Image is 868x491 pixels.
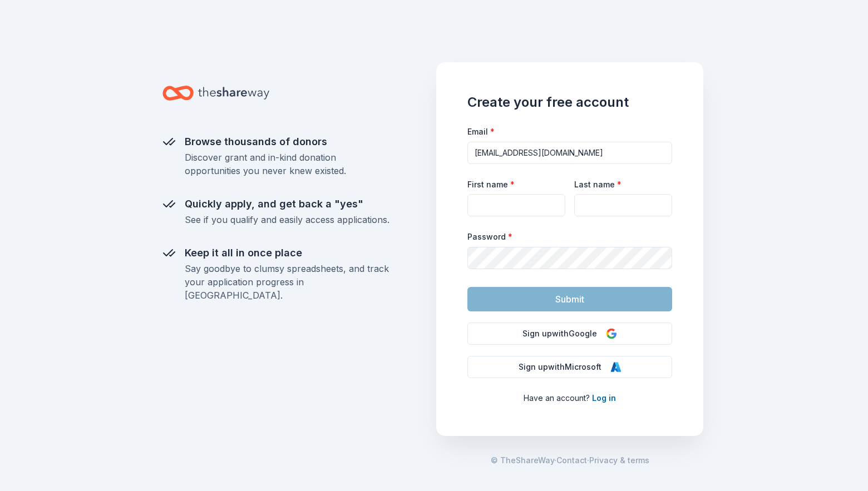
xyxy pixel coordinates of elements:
[467,231,512,242] label: Password
[491,454,649,467] span: · ·
[467,93,672,111] h1: Create your free account
[556,454,587,467] a: Contact
[185,133,389,151] div: Browse thousands of donors
[185,262,389,302] div: Say goodbye to clumsy spreadsheets, and track your application progress in [GEOGRAPHIC_DATA].
[185,151,389,177] div: Discover grant and in-kind donation opportunities you never knew existed.
[610,361,622,373] img: Microsoft Logo
[592,393,616,403] a: Log in
[185,195,389,213] div: Quickly apply, and get back a "yes"
[185,244,389,262] div: Keep it all in once place
[491,455,554,465] span: © TheShareWay
[467,179,515,190] label: First name
[467,323,672,345] button: Sign upwithGoogle
[467,126,495,137] label: Email
[606,328,617,339] img: Google Logo
[574,179,622,190] label: Last name
[524,393,590,403] span: Have an account?
[185,213,389,226] div: See if you qualify and easily access applications.
[467,356,672,378] button: Sign upwithMicrosoft
[589,454,649,467] a: Privacy & terms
